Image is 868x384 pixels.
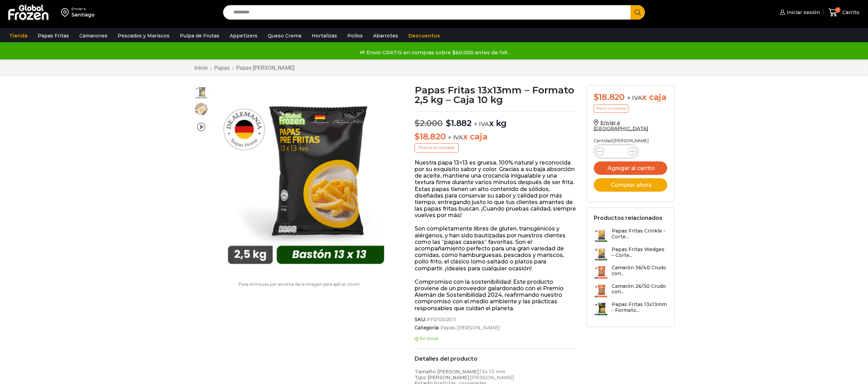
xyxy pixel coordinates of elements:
span: Carrito [841,9,859,16]
a: Pollos [344,29,366,42]
bdi: 1.882 [446,118,472,128]
a: Papas [PERSON_NAME] [439,325,500,331]
a: Papas [214,65,230,71]
span: $ [594,92,599,102]
span: Iniciar sesión [785,9,820,16]
a: Papas Fritas Crinkle - Corte... [594,228,667,243]
p: Precio al contado [415,143,459,152]
a: Iniciar sesión [778,5,820,19]
input: Product quantity [610,147,623,156]
span: $ [446,118,451,128]
a: 0 Carrito [827,4,861,21]
div: Santiago [71,11,95,18]
a: Pulpa de Frutas [176,29,223,42]
p: x caja [415,132,576,142]
a: Appetizers [226,29,261,42]
a: Descuentos [405,29,443,42]
a: Pescados y Mariscos [114,29,173,42]
h1: Papas Fritas 13x13mm – Formato 2,5 kg – Caja 10 kg [415,85,576,104]
span: SKU: [415,317,576,323]
p: Son completamente libres de gluten, transgénicos y alérgenos, y han sido bautizadas por nuestros ... [415,225,576,271]
strong: Tipo [PERSON_NAME]: [415,374,470,381]
a: Papas Fritas 13x13mm - Formato... [594,302,667,316]
nav: Breadcrumb [194,65,295,71]
span: + IVA [448,134,463,141]
bdi: 18.820 [415,132,445,142]
div: x caja [594,92,667,102]
h3: Camarón 26/30 Crudo con... [612,283,667,295]
h3: Camarón 36/40 Crudo con... [612,265,667,276]
span: Categoría: [415,325,576,331]
bdi: 2.000 [415,118,443,128]
a: Camarón 26/30 Crudo con... [594,283,667,298]
span: 13×13 [194,102,208,116]
p: En stock [415,336,576,341]
span: $ [415,132,420,142]
span: $ [415,118,420,128]
strong: Tamaño [PERSON_NAME]: [415,369,480,375]
div: Enviar a [71,7,95,11]
h3: Papas Fritas Wedges – Corte... [612,247,667,258]
p: Pasa el mouse por encima de la imagen para aplicar zoom [194,282,405,287]
a: Tienda [6,29,31,42]
button: Search button [630,5,645,20]
a: Abarrotes [370,29,402,42]
a: Queso Crema [264,29,305,42]
span: 13-x-13-2kg [194,86,208,99]
p: Cantidad [PERSON_NAME] [594,138,667,143]
img: address-field-icon.svg [61,7,71,18]
a: Camarones [76,29,111,42]
p: x kg [415,111,576,128]
a: Papas Fritas Wedges – Corte... [594,247,667,261]
span: 0 [835,7,841,13]
a: Inicio [194,65,208,71]
h3: Papas Fritas 13x13mm - Formato... [612,302,667,313]
span: PF01002011 [426,317,456,323]
p: Nuestra papa 13×13 es gruesa, 100% natural y reconocida por su exquisito sabor y color. Gracias a... [415,159,576,219]
p: Precio al contado [594,104,628,113]
h2: Productos relacionados [594,215,662,221]
span: + IVA [474,121,489,127]
a: Papas Fritas [34,29,72,42]
button: Agregar al carrito [594,161,667,175]
h3: Papas Fritas Crinkle - Corte... [612,228,667,240]
a: Enviar a [GEOGRAPHIC_DATA] [594,120,649,132]
bdi: 18.820 [594,92,625,102]
a: Hortalizas [308,29,340,42]
h2: Detalles del producto [415,355,576,362]
span: + IVA [627,94,642,101]
a: Papas [PERSON_NAME] [236,65,295,71]
button: Comprar ahora [594,178,667,192]
p: Compromiso con la sostenibilidad: Este producto proviene de un proveedor galardonado con el Premi... [415,279,576,312]
a: Camarón 36/40 Crudo con... [594,265,667,280]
